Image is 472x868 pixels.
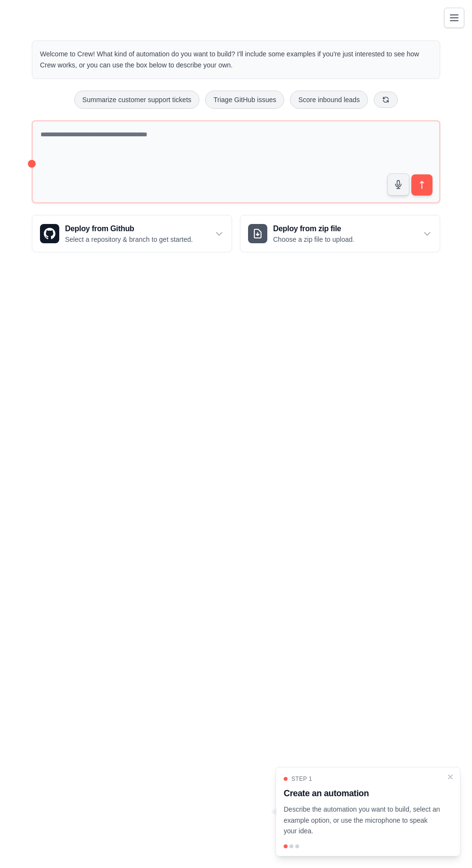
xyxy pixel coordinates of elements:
[40,49,432,71] p: Welcome to Crew! What kind of automation do you want to build? I'll include some examples if you'...
[205,91,284,109] button: Triage GitHub issues
[74,91,199,109] button: Summarize customer support tickets
[291,775,312,783] span: Step 1
[65,223,193,235] h3: Deploy from Github
[273,235,354,244] p: Choose a zip file to upload.
[424,822,472,868] iframe: Chat Widget
[290,91,368,109] button: Score inbound leads
[284,804,441,837] p: Describe the automation you want to build, select an example option, or use the microphone to spe...
[284,787,441,800] h3: Create an automation
[444,8,464,28] button: Toggle navigation
[65,235,193,244] p: Select a repository & branch to get started.
[273,223,354,235] h3: Deploy from zip file
[446,773,454,781] button: Close walkthrough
